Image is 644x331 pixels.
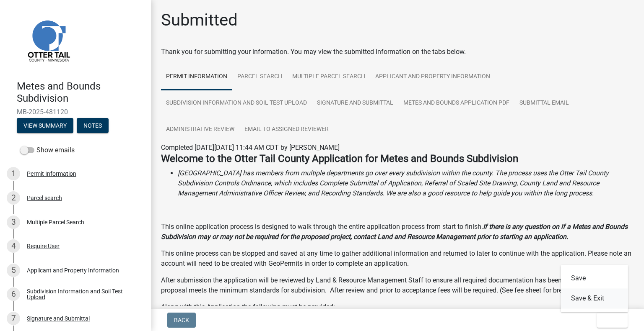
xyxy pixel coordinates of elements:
[7,191,20,205] div: 2
[27,243,60,249] div: Require User
[161,222,634,242] p: This online application process is designed to walk through the entire application process from s...
[161,144,340,151] span: Completed [DATE][DATE] 11:44 AM CDT by [PERSON_NAME]
[161,116,239,143] a: Administrative Review
[161,223,628,241] strong: If there is any question on if a Metes and Bounds Subdivision may or may not be required for the ...
[27,288,138,300] div: Subdivision Information and Soil Test Upload
[161,64,232,90] a: Permit Information
[178,169,609,197] i: [GEOGRAPHIC_DATA] has members from multiple departments go over every subdivision within the coun...
[370,64,495,90] a: Applicant and Property Information
[7,239,20,253] div: 4
[398,90,514,117] a: Metes and Bounds Application PDF
[161,47,634,57] div: Thank you for submitting your information. You may view the submitted information on the tabs below.
[7,287,20,301] div: 6
[287,64,370,90] a: Multiple Parcel Search
[27,219,84,225] div: Multiple Parcel Search
[77,123,109,129] wm-modal-confirm: Notes
[597,313,628,328] button: Exit
[27,267,119,273] div: Applicant and Property Information
[232,64,287,90] a: Parcel search
[27,316,90,321] div: Signature and Submittal
[561,265,628,312] div: Exit
[239,116,334,143] a: Email to Assigned Reviewer
[27,195,62,201] div: Parcel search
[161,90,312,117] a: Subdivision Information and Soil Test Upload
[27,171,76,177] div: Permit Information
[312,90,398,117] a: Signature and Submittal
[604,317,616,323] span: Exit
[7,167,20,180] div: 1
[17,9,80,72] img: Otter Tail County, Minnesota
[161,10,238,30] h1: Submitted
[174,317,189,323] span: Back
[7,264,20,277] div: 5
[514,90,574,117] a: Submittal Email
[161,302,634,312] p: Along with this Application the following must be provided:
[167,313,196,328] button: Back
[161,275,634,295] p: After submission the application will be reviewed by Land & Resource Management Staff to ensure a...
[20,145,75,155] label: Show emails
[161,249,634,269] p: This online process can be stopped and saved at any time to gather additional information and ret...
[77,118,109,133] button: Notes
[17,80,144,105] h4: Metes and Bounds Subdivision
[561,288,628,308] button: Save & Exit
[17,108,134,116] span: MB-2025-481120
[7,312,20,325] div: 7
[7,216,20,229] div: 3
[561,268,628,288] button: Save
[17,123,73,129] wm-modal-confirm: Summary
[17,118,73,133] button: View Summary
[161,153,518,164] strong: Welcome to the Otter Tail County Application for Metes and Bounds Subdivision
